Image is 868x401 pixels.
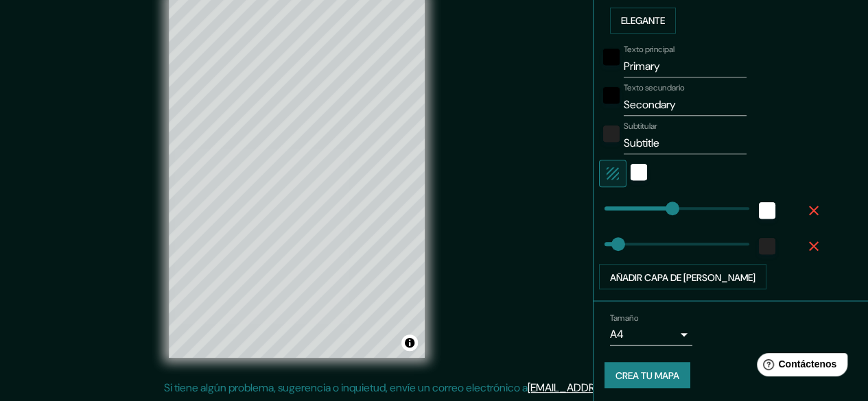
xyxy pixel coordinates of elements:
button: Crea tu mapa [605,362,690,388]
iframe: Lanzador de widgets de ayuda [746,348,853,386]
div: A4 [610,324,692,345]
font: Subtitular [624,121,657,132]
button: negro [603,87,620,104]
button: negro [603,49,620,65]
font: Crea tu mapa [615,369,679,382]
button: color-222222 [759,238,775,254]
font: Texto secundario [624,82,685,93]
button: Añadir capa de [PERSON_NAME] [599,264,766,290]
button: white [759,202,775,219]
font: Elegante [621,14,665,27]
font: A4 [610,327,624,341]
button: Elegante [610,8,676,34]
button: blanco [631,164,647,180]
font: Texto principal [624,44,675,55]
font: Tamaño [610,313,638,324]
font: Añadir capa de [PERSON_NAME] [610,271,755,283]
button: Activar o desactivar atribución [401,335,418,351]
font: Si tiene algún problema, sugerencia o inquietud, envíe un correo electrónico a [164,380,528,395]
a: [EMAIL_ADDRESS][DOMAIN_NAME] [528,380,697,395]
button: color-222222 [603,125,620,142]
